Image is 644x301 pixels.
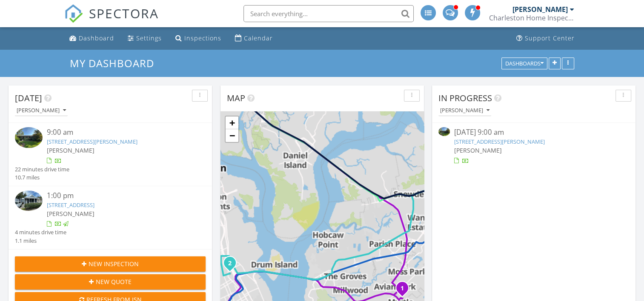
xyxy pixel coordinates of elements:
img: 9282806%2Fcover_photos%2FSgPGAqkL2THL0lo2qUzh%2Fsmall.jpg [15,190,43,211]
span: New Inspection [89,259,139,268]
a: Zoom in [226,116,238,129]
div: Support Center [525,34,575,42]
a: SPECTORA [64,11,159,29]
div: [PERSON_NAME] [17,108,66,114]
button: New Quote [15,274,206,290]
a: Inspections [172,31,225,46]
span: [PERSON_NAME] [47,210,94,218]
button: New Inspection [15,256,206,272]
a: 1:00 pm [STREET_ADDRESS] [PERSON_NAME] 4 minutes drive time 1.1 miles [15,190,206,245]
img: The Best Home Inspection Software - Spectora [64,4,83,23]
div: 10.7 miles [15,173,69,182]
button: [PERSON_NAME] [15,105,68,116]
a: [STREET_ADDRESS][PERSON_NAME] [454,138,545,145]
a: Zoom out [226,129,238,142]
div: Dashboards [505,60,544,66]
button: Dashboards [501,57,547,69]
span: [PERSON_NAME] [454,146,502,154]
div: [PERSON_NAME] [440,108,489,114]
div: Settings [136,34,162,42]
i: 2 [228,261,232,267]
div: 1447 North Point Ln , Mount Pleasant, SC 29464 [402,288,407,293]
div: Dashboard [79,34,114,42]
a: 9:00 am [STREET_ADDRESS][PERSON_NAME] [PERSON_NAME] 22 minutes drive time 10.7 miles [15,127,206,182]
div: Inspections [184,34,221,42]
span: [DATE] [15,92,42,104]
a: [STREET_ADDRESS] [47,201,94,209]
div: 9:00 am [47,127,190,138]
span: SPECTORA [89,4,159,22]
a: Dashboard [66,31,117,46]
img: 9357859%2Fcover_photos%2FSJVLB2Oq83UGvEc5CK8P%2Fsmall.jpg [438,127,450,136]
div: [DATE] 9:00 am [454,127,613,138]
div: [PERSON_NAME] [512,5,568,14]
div: 22 minutes drive time [15,165,69,173]
a: Calendar [232,31,276,46]
div: Charleston Home Inspection [489,14,574,22]
div: 38 Grove St , Charleston, SC 29403 [230,263,235,268]
a: [STREET_ADDRESS][PERSON_NAME] [47,138,137,145]
div: 4 minutes drive time [15,228,66,236]
div: 1:00 pm [47,190,190,201]
a: Support Center [513,31,578,46]
i: 1 [401,286,404,292]
span: New Quote [96,277,132,286]
input: Search everything... [243,5,414,22]
div: 1.1 miles [15,237,66,245]
a: Settings [124,31,165,46]
a: My Dashboard [70,56,161,70]
button: [PERSON_NAME] [438,105,491,116]
div: Calendar [244,34,273,42]
span: Map [227,92,245,104]
span: [PERSON_NAME] [47,146,94,154]
img: 9357859%2Fcover_photos%2FSJVLB2Oq83UGvEc5CK8P%2Fsmall.jpg [15,127,43,148]
span: In Progress [438,92,492,104]
a: [DATE] 9:00 am [STREET_ADDRESS][PERSON_NAME] [PERSON_NAME] [438,127,629,165]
